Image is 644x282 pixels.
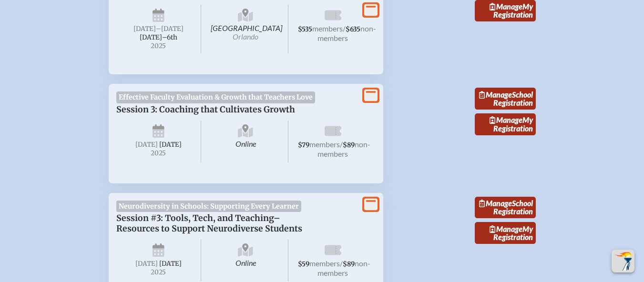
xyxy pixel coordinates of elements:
span: non-members [317,24,376,42]
span: $59 [298,260,309,268]
span: $535 [298,25,312,33]
span: Session 3: Coaching that Cultivates Growth [116,104,295,115]
span: $635 [346,25,360,33]
span: Orlando [233,32,258,41]
span: [DATE] [135,141,158,149]
span: non-members [317,259,370,277]
span: Session #3: Tools, Tech, and Teaching–Resources to Support Neurodiverse Students [116,213,302,234]
span: 2025 [124,150,194,157]
span: [DATE] [133,25,156,33]
span: 2025 [124,269,194,276]
a: ManageSchool Registration [475,197,536,219]
span: members [312,24,343,33]
span: $89 [343,141,355,149]
span: Neurodiversity in Schools: Supporting Every Learner [116,201,302,212]
span: / [340,259,343,268]
span: Manage [490,2,522,11]
span: non-members [317,140,370,158]
a: ManageSchool Registration [475,88,536,110]
span: Effective Faculty Evaluation & Growth that Teachers Love [116,91,316,103]
span: [GEOGRAPHIC_DATA] [203,5,288,54]
span: [DATE]–⁠6th [140,33,177,41]
span: [DATE] [159,141,182,149]
span: [DATE] [135,260,158,268]
span: Online [203,240,288,282]
span: members [309,259,340,268]
span: [DATE] [159,260,182,268]
span: 2025 [124,42,194,50]
img: To the top [613,252,633,271]
span: Manage [490,115,522,124]
span: –[DATE] [156,25,184,33]
span: Manage [479,90,512,99]
span: / [340,140,343,149]
span: members [309,140,340,149]
span: $79 [298,141,309,149]
span: Manage [490,224,522,233]
a: ManageMy Registration [475,113,536,135]
a: ManageMy Registration [475,222,536,244]
span: / [343,24,346,33]
button: Scroll Top [612,250,634,272]
span: Manage [479,199,512,208]
span: Online [203,121,288,162]
span: $89 [343,260,355,268]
